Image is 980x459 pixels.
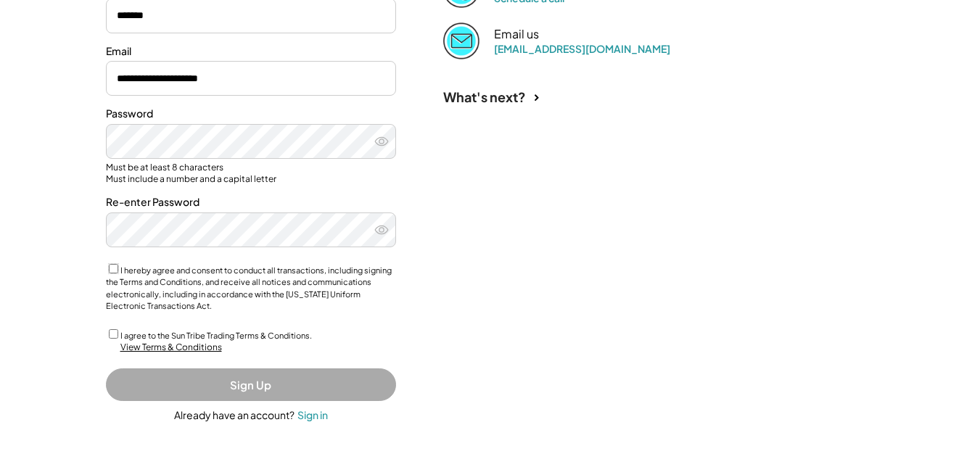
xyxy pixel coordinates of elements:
a: [EMAIL_ADDRESS][DOMAIN_NAME] [494,42,670,55]
div: Re-enter Password [106,195,396,210]
div: Email us [494,27,539,42]
label: I hereby agree and consent to conduct all transactions, including signing the Terms and Condition... [106,265,392,311]
button: Sign Up [106,368,396,401]
div: What's next? [443,88,526,105]
div: Password [106,107,396,121]
div: Sign in [297,408,328,421]
label: I agree to the Sun Tribe Trading Terms & Conditions. [120,331,312,340]
div: Already have an account? [174,408,295,423]
img: Email%202%403x.png [443,22,479,59]
div: Email [106,44,396,59]
div: Must be at least 8 characters Must include a number and a capital letter [106,162,396,184]
div: View Terms & Conditions [120,342,222,354]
